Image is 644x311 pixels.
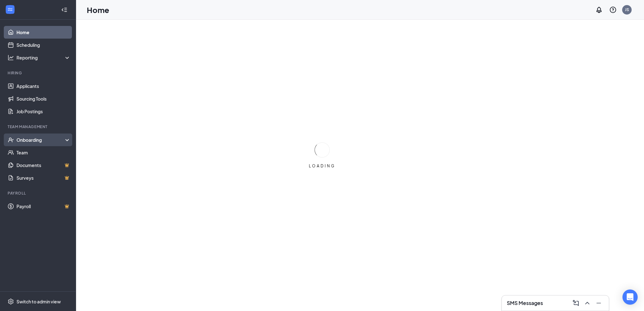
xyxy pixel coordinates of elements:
[595,6,603,14] svg: Notifications
[16,54,71,61] div: Reporting
[625,7,629,12] div: JS
[609,6,617,14] svg: QuestionInfo
[622,289,638,305] div: Open Intercom Messenger
[582,298,592,308] button: ChevronUp
[595,299,603,307] svg: Minimize
[16,92,71,105] a: Sourcing Tools
[16,200,71,213] a: PayrollCrown
[571,298,581,308] button: ComposeMessage
[572,299,580,307] svg: ComposeMessage
[8,298,14,305] svg: Settings
[61,7,67,13] svg: Collapse
[583,299,591,307] svg: ChevronUp
[594,298,604,308] button: Minimize
[16,26,71,39] a: Home
[16,105,71,118] a: Job Postings
[16,171,71,184] a: SurveysCrown
[8,54,14,61] svg: Analysis
[16,159,71,171] a: DocumentsCrown
[16,80,71,92] a: Applicants
[507,300,543,307] h3: SMS Messages
[16,298,61,305] div: Switch to admin view
[8,124,69,129] div: Team Management
[16,146,71,159] a: Team
[306,163,338,169] div: LOADING
[87,4,109,15] h1: Home
[8,137,14,143] svg: UserCheck
[8,70,69,76] div: Hiring
[16,39,71,51] a: Scheduling
[8,190,69,196] div: Payroll
[7,6,13,13] svg: WorkstreamLogo
[16,137,65,143] div: Onboarding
